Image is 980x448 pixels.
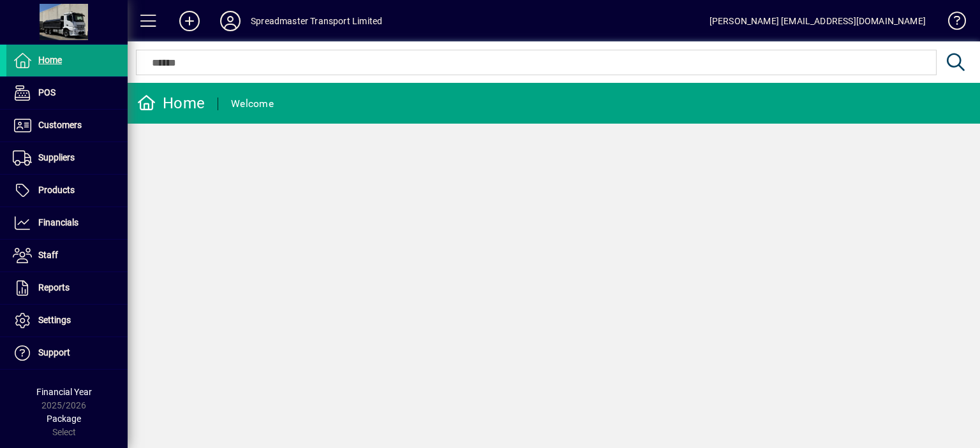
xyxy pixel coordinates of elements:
span: Financial Year [36,387,92,397]
span: Support [38,347,70,358]
span: Products [38,185,75,195]
a: Products [6,175,128,206]
span: Staff [38,250,58,260]
span: Suppliers [38,152,75,163]
span: Home [38,55,62,65]
span: Package [47,414,81,424]
div: [PERSON_NAME] [EMAIL_ADDRESS][DOMAIN_NAME] [709,11,926,31]
button: Profile [210,10,251,33]
div: Spreadmaster Transport Limited [251,11,382,31]
a: Knowledge Base [939,3,964,44]
a: Settings [6,305,128,336]
a: Reports [6,272,128,304]
a: Customers [6,110,128,141]
span: Customers [38,120,82,130]
div: Home [137,93,205,113]
a: Suppliers [6,142,128,174]
span: Reports [38,282,70,293]
a: POS [6,77,128,109]
span: Settings [38,315,71,325]
span: POS [38,87,56,98]
div: Welcome [231,94,274,114]
a: Staff [6,240,128,271]
a: Financials [6,207,128,239]
a: Support [6,337,128,369]
span: Financials [38,217,78,228]
button: Add [169,10,210,33]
